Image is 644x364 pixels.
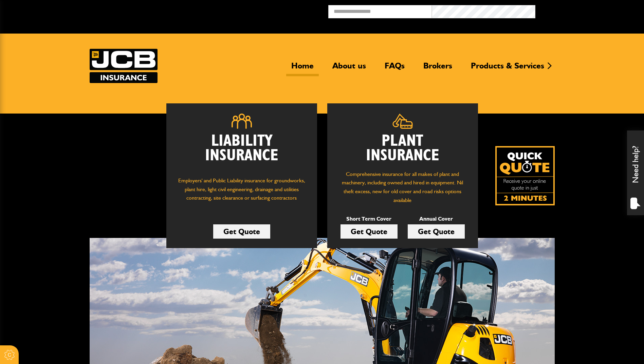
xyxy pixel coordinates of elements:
[341,215,398,223] p: Short Term Cover
[380,61,410,76] a: FAQs
[213,224,270,239] a: Get Quote
[90,49,158,83] img: JCB Insurance Services logo
[627,130,644,215] div: Need help?
[90,49,158,83] a: JCB Insurance Services
[341,224,398,239] a: Get Quote
[495,146,555,205] img: Quick Quote
[466,61,549,76] a: Products & Services
[495,146,555,205] a: Get your insurance quote isn just 2-minutes
[286,61,319,76] a: Home
[177,134,307,170] h2: Liability Insurance
[408,224,465,239] a: Get Quote
[535,5,639,16] button: Broker Login
[408,215,465,223] p: Annual Cover
[418,61,457,76] a: Brokers
[337,170,468,204] p: Comprehensive insurance for all makes of plant and machinery, including owned and hired in equipm...
[177,176,307,209] p: Employers' and Public Liability insurance for groundworks, plant hire, light civil engineering, d...
[337,134,468,163] h2: Plant Insurance
[327,61,371,76] a: About us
